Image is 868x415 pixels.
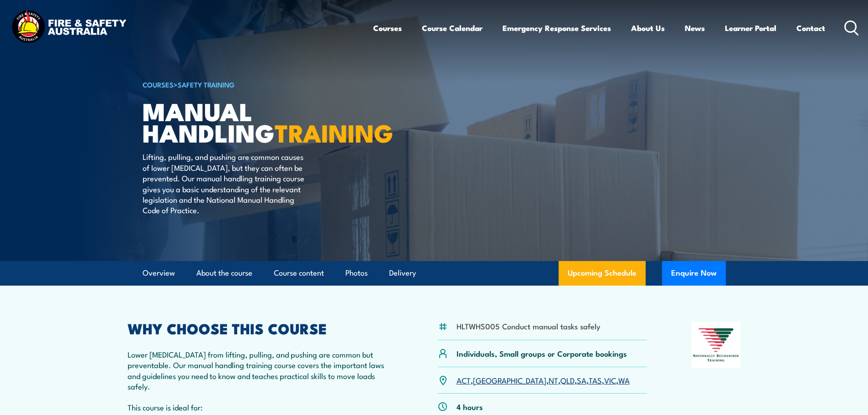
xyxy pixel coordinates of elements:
[685,16,705,40] a: News
[618,374,630,385] a: WA
[178,79,235,89] a: Safety Training
[128,322,394,334] h2: WHY CHOOSE THIS COURSE
[725,16,776,40] a: Learner Portal
[457,374,471,385] a: ACT
[143,261,175,285] a: Overview
[275,113,393,151] strong: TRAINING
[389,261,416,285] a: Delivery
[796,16,825,40] a: Contact
[457,375,630,385] p: , , , , , , ,
[549,374,558,385] a: NT
[457,401,483,412] p: 4 hours
[128,349,394,392] p: Lower [MEDICAL_DATA] from lifting, pulling, and pushing are common but preventable. Our manual ha...
[589,374,602,385] a: TAS
[631,16,665,40] a: About Us
[196,261,252,285] a: About the course
[503,16,611,40] a: Emergency Response Services
[559,261,646,286] a: Upcoming Schedule
[143,79,368,90] h6: >
[373,16,402,40] a: Courses
[345,261,368,285] a: Photos
[560,374,575,385] a: QLD
[422,16,483,40] a: Course Calendar
[457,321,601,331] li: HLTWHS005 Conduct manual tasks safely
[662,261,726,286] button: Enquire Now
[473,374,546,385] a: [GEOGRAPHIC_DATA]
[274,261,324,285] a: Course content
[128,402,394,412] p: This course is ideal for:
[143,100,368,143] h1: Manual Handling
[604,374,616,385] a: VIC
[143,151,309,215] p: Lifting, pulling, and pushing are common causes of lower [MEDICAL_DATA], but they can often be pr...
[692,322,741,368] img: Nationally Recognised Training logo.
[143,79,174,89] a: COURSES
[457,348,627,359] p: Individuals, Small groups or Corporate bookings
[577,374,586,385] a: SA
